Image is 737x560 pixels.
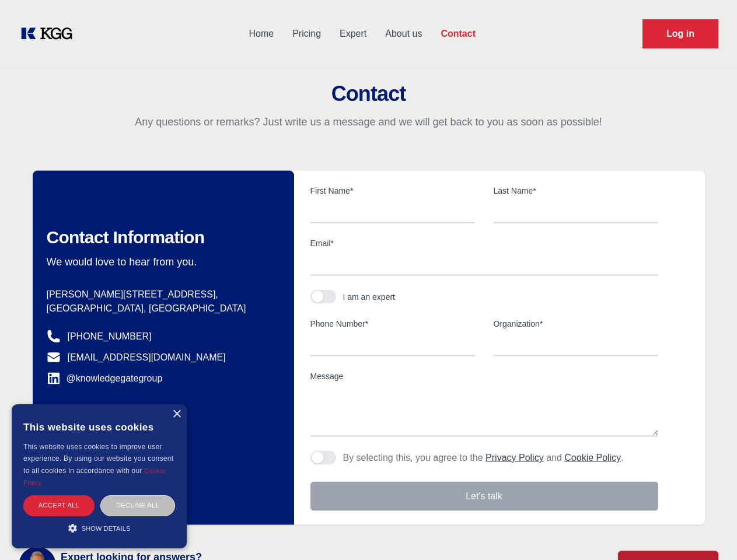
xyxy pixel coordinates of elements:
[310,370,658,382] label: Message
[23,413,175,441] div: This website uses cookies
[310,237,658,249] label: Email*
[47,288,275,302] p: [PERSON_NAME][STREET_ADDRESS],
[19,24,82,43] a: KOL Knowledge Platform: Talk to Key External Experts (KEE)
[23,443,173,475] span: This website uses cookies to improve user experience. By using our website you consent to all coo...
[485,453,544,463] a: Privacy Policy
[431,19,485,49] a: Contact
[310,185,475,197] label: First Name*
[47,302,275,316] p: [GEOGRAPHIC_DATA], [GEOGRAPHIC_DATA]
[100,495,175,516] div: Decline all
[68,351,226,365] a: [EMAIL_ADDRESS][DOMAIN_NAME]
[172,410,181,419] div: Close
[283,19,330,49] a: Pricing
[23,522,175,534] div: Show details
[47,255,275,269] p: We would love to hear from you.
[494,318,658,330] label: Organization*
[14,82,723,106] h2: Contact
[14,115,723,129] p: Any questions or remarks? Just write us a message and we will get back to you as soon as possible!
[239,19,283,49] a: Home
[343,451,624,465] p: By selecting this, you agree to the and .
[679,504,737,560] iframe: Chat Widget
[330,19,376,49] a: Expert
[310,318,475,330] label: Phone Number*
[564,453,621,463] a: Cookie Policy
[47,227,275,248] h2: Contact Information
[23,495,95,516] div: Accept all
[23,467,166,486] a: Cookie Policy
[82,525,131,532] span: Show details
[376,19,431,49] a: About us
[47,372,163,386] a: @knowledgegategroup
[642,19,718,48] a: Request Demo
[343,291,396,303] div: I am an expert
[310,482,658,511] button: Let's talk
[494,185,658,197] label: Last Name*
[68,330,152,344] a: [PHONE_NUMBER]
